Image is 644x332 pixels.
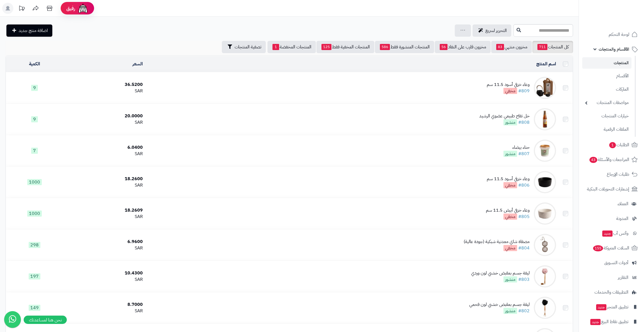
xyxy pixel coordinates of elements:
[534,202,556,225] img: وعاء خزفي أبيض 11.5 سم
[235,44,261,50] span: تصفية المنتجات
[582,286,641,299] a: التطبيقات والخدمات
[582,182,641,196] a: إشعارات التحويلات البنكية
[6,24,52,37] a: اضافة منتج جديد
[15,3,29,15] a: تحديثات المنصة
[534,234,556,256] img: مصفاة شاي معدنية شبكية (جودة عالية)
[518,276,530,283] a: #803
[582,197,641,210] a: العملاء
[503,214,517,220] span: مخفي
[29,61,40,67] a: الكمية
[534,140,556,162] img: حناء بيضاء
[77,3,89,14] img: ai-face.png
[503,308,517,314] span: منشور
[589,157,597,163] span: 43
[19,27,48,34] span: اضافة منتج جديد
[65,144,143,151] div: 6.0400
[132,61,143,67] a: السعر
[582,227,641,240] a: وآتس آبجديد
[65,245,143,251] div: SAR
[65,276,143,283] div: SAR
[27,179,42,185] span: 1000
[589,156,629,163] span: المراجعات والأسئلة
[469,301,530,308] div: ليفة جسم بمقبض خشبي لون فحمي
[222,41,266,53] button: تصفية المنتجات
[65,151,143,157] div: SAR
[65,301,143,308] div: 8.7000
[435,41,491,53] a: مخزون قارب على النفاذ56
[593,244,629,252] span: السلات المتروكة
[582,168,641,181] a: طلبات الإرجاع
[599,45,629,53] span: الأقسام والمنتجات
[471,270,530,276] div: ليفة جسم بمقبض خشبي لون وردي
[582,110,631,122] a: خيارات المنتجات
[582,256,641,269] a: أدوات التسويق
[65,81,143,88] div: 36.5200
[593,245,603,251] span: 155
[590,319,601,325] span: جديد
[491,41,532,53] a: مخزون منتهي83
[267,41,316,53] a: المنتجات المخفضة1
[31,148,38,154] span: 7
[582,315,641,328] a: تطبيق نقاط البيعجديد
[518,119,530,126] a: #808
[496,44,504,50] span: 83
[536,61,556,67] a: اسم المنتج
[616,215,628,222] span: المدونة
[65,88,143,94] div: SAR
[487,81,530,88] div: وعاء خزفي أسود 11.5 سم
[518,182,530,189] a: #806
[537,44,547,50] span: 711
[609,142,616,148] span: 1
[485,27,507,34] span: التحرير لسريع
[65,308,143,314] div: SAR
[602,231,613,237] span: جديد
[503,144,530,151] div: حناء بيضاء
[65,270,143,276] div: 10.4300
[532,41,573,53] a: كل المنتجات711
[518,150,530,157] a: #807
[503,151,517,157] span: منشور
[518,245,530,251] a: #804
[618,200,628,208] span: العملاء
[380,44,390,50] span: 586
[440,44,448,50] span: 56
[587,185,629,193] span: إشعارات التحويلات البنكية
[316,41,374,53] a: المنتجات المخفية فقط125
[609,31,629,38] span: لوحة التحكم
[582,153,641,166] a: المراجعات والأسئلة43
[518,308,530,314] a: #802
[473,24,511,37] a: التحرير لسريع
[486,207,530,214] div: وعاء خزفي أبيض 11.5 سم
[503,245,517,251] span: مخفي
[534,77,556,99] img: وعاء خزفي أسود 11.5 سم
[582,28,641,41] a: لوحة التحكم
[534,171,556,193] img: وعاء خزفي أسود 11.5 سم
[582,271,641,284] a: التقارير
[464,239,530,245] div: مصفاة شاي معدنية شبكية (جودة عالية)
[594,288,628,296] span: التطبيقات والخدمات
[534,265,556,288] img: ليفة جسم بمقبض خشبي لون وردي
[29,242,40,248] span: 298
[534,297,556,319] img: ليفة جسم بمقبض خشبي لون فحمي
[487,176,530,182] div: وعاء خزفي أسود 11.5 سم
[609,141,629,149] span: الطلبات
[66,5,75,12] span: رفيق
[27,210,42,217] span: 1000
[65,113,143,119] div: 20.0000
[65,176,143,182] div: 18.2600
[582,97,631,109] a: مواصفات المنتجات
[375,41,434,53] a: المنتجات المنشورة فقط586
[479,113,530,119] div: خل تفاح طبيعي عضوي الرشيد
[582,57,631,69] a: المنتجات
[596,303,628,311] span: تطبيق المتجر
[272,44,279,50] span: 1
[65,182,143,189] div: SAR
[65,214,143,220] div: SAR
[607,170,629,178] span: طلبات الإرجاع
[503,182,517,188] span: مخفي
[321,44,331,50] span: 125
[604,259,628,267] span: أدوات التسويق
[582,212,641,225] a: المدونة
[65,119,143,126] div: SAR
[602,229,628,237] span: وآتس آب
